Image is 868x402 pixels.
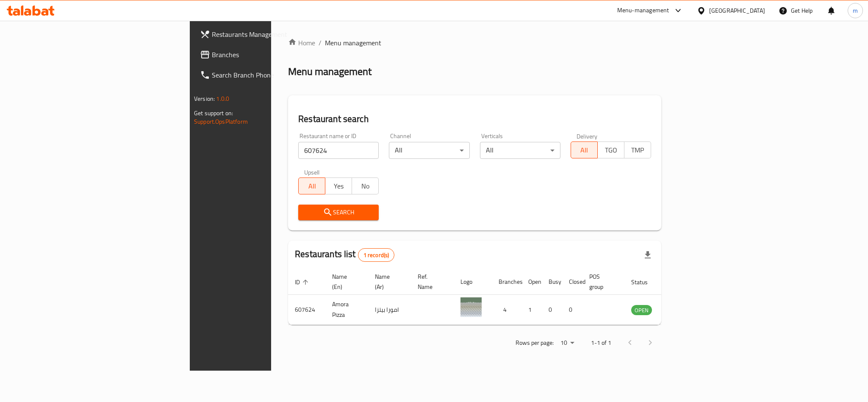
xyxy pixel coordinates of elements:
[355,180,375,192] span: No
[638,245,658,265] div: Export file
[853,6,858,15] span: m
[460,297,482,319] img: Amora Pizza
[298,177,325,194] button: All
[521,295,542,325] td: 1
[352,177,379,194] button: No
[709,6,765,15] div: [GEOGRAPHIC_DATA]
[631,305,652,315] span: OPEN
[193,44,335,65] a: Branches
[617,6,669,16] div: Menu-management
[325,295,368,325] td: Amora Pizza
[216,93,229,104] span: 1.0.0
[492,295,521,325] td: 4
[332,272,358,292] span: Name (En)
[295,277,311,287] span: ID
[194,116,248,127] a: Support.OpsPlatform
[480,142,560,159] div: All
[302,180,322,192] span: All
[194,93,215,104] span: Version:
[389,142,469,159] div: All
[194,108,233,119] span: Get support on:
[557,337,577,349] div: Rows per page:
[193,65,335,85] a: Search Branch Phone
[631,277,659,287] span: Status
[601,144,621,156] span: TGO
[521,269,542,295] th: Open
[288,38,661,48] nav: breadcrumb
[298,113,651,125] h2: Restaurant search
[298,205,379,220] button: Search
[516,338,554,348] p: Rows per page:
[304,169,320,175] label: Upsell
[577,133,598,139] label: Delivery
[375,272,401,292] span: Name (Ar)
[212,29,328,39] span: Restaurants Management
[325,177,352,194] button: Yes
[631,305,652,315] div: OPEN
[562,269,582,295] th: Closed
[589,272,614,292] span: POS group
[542,295,562,325] td: 0
[212,70,328,80] span: Search Branch Phone
[305,207,372,218] span: Search
[562,295,582,325] td: 0
[368,295,411,325] td: امورا بيتزا
[492,269,521,295] th: Branches
[358,251,394,259] span: 1 record(s)
[329,180,349,192] span: Yes
[597,141,624,158] button: TGO
[288,269,698,325] table: enhanced table
[454,269,492,295] th: Logo
[591,338,611,348] p: 1-1 of 1
[358,248,395,262] div: Total records count
[628,144,648,156] span: TMP
[325,38,381,48] span: Menu management
[571,141,598,158] button: All
[418,272,444,292] span: Ref. Name
[193,24,335,44] a: Restaurants Management
[624,141,651,158] button: TMP
[542,269,562,295] th: Busy
[574,144,594,156] span: All
[295,248,394,262] h2: Restaurants list
[212,50,328,60] span: Branches
[298,142,379,159] input: Search for restaurant name or ID..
